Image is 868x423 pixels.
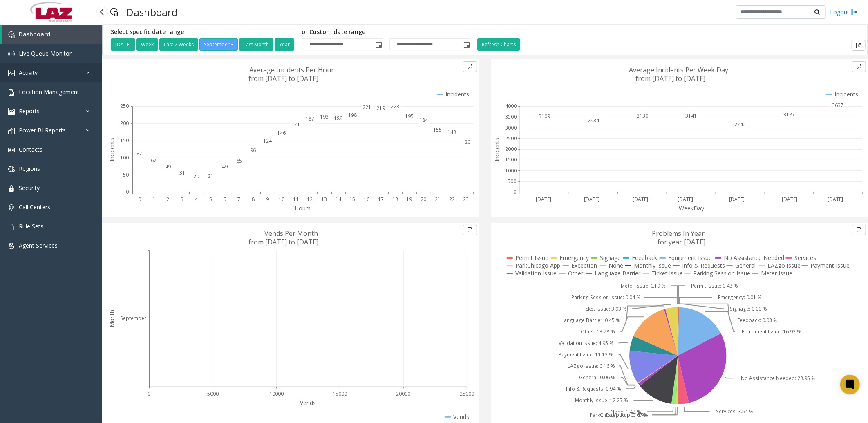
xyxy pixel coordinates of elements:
[735,262,756,269] text: General
[138,196,141,203] text: 0
[505,145,517,152] text: 2000
[8,31,15,38] img: 'icon'
[19,126,66,134] span: Power BI Reports
[19,107,40,115] span: Reports
[851,8,858,16] img: logout
[730,305,767,312] text: Signage: 0.00 %
[195,196,198,203] text: 4
[566,385,621,392] text: Info & Requests: 0.94 %
[463,225,477,235] button: Export to pdf
[852,40,866,51] button: Export to pdf
[505,167,517,174] text: 1000
[724,254,784,262] text: No Assistance Needed
[463,61,477,72] button: Export to pdf
[536,196,551,203] text: [DATE]
[600,254,621,262] text: Signage
[236,157,242,164] text: 65
[621,282,666,289] text: Meter Issue: 0.19 %
[222,163,228,170] text: 49
[493,138,501,161] text: Incidents
[250,147,256,154] text: 96
[629,65,728,74] text: Average Incidents Per Week Day
[374,39,383,50] span: Toggle popup
[378,196,384,203] text: 17
[277,130,286,137] text: 146
[652,229,705,238] text: Problems In Year
[445,90,469,98] text: Incidents
[584,196,600,203] text: [DATE]
[682,262,725,269] text: Info & Requests
[265,229,318,238] text: Vends Per Month
[108,138,116,161] text: Incidents
[686,112,697,119] text: 3141
[8,70,15,76] img: 'icon'
[852,61,866,72] button: Export to pdf
[2,25,102,44] a: Dashboard
[477,38,520,51] button: Refresh Charts
[321,196,327,203] text: 13
[505,103,517,110] text: 4000
[651,269,683,277] text: Ticket Issue
[348,112,357,119] text: 198
[718,294,762,301] text: Emergency: 0.01 %
[263,137,272,144] text: 124
[19,203,50,211] span: Call Centers
[463,196,469,203] text: 23
[828,196,843,203] text: [DATE]
[794,254,816,262] text: Services
[633,196,648,203] text: [DATE]
[8,204,15,211] img: 'icon'
[679,204,705,212] text: WeekDay
[19,30,50,38] span: Dashboard
[562,317,621,324] text: Language Barrier: 0.45 %
[120,103,129,110] text: 250
[515,262,560,269] text: ParkChicago App
[568,269,584,277] text: Other
[832,102,844,109] text: 3637
[434,126,442,133] text: 155
[275,38,294,51] button: Year
[19,88,79,96] span: Location Management
[300,399,316,407] text: Vends
[505,124,517,131] text: 3000
[581,328,615,335] text: Other: 13.78 %
[148,390,151,397] text: 0
[691,282,738,289] text: Permit Issue: 0.43 %
[181,196,183,203] text: 3
[364,196,369,203] text: 16
[19,145,43,153] span: Contacts
[111,29,295,36] h5: Select specific date range
[136,38,158,51] button: Week
[193,173,199,180] text: 20
[252,196,255,203] text: 8
[8,89,15,96] img: 'icon'
[120,137,129,144] text: 150
[539,113,550,120] text: 3109
[453,413,469,421] text: Vends
[334,115,342,122] text: 189
[249,237,319,246] text: from [DATE] to [DATE]
[19,184,40,192] span: Security
[336,196,342,203] text: 14
[269,390,284,397] text: 10000
[293,196,299,203] text: 11
[658,237,706,246] text: for year [DATE]
[513,189,516,196] text: 0
[741,375,816,382] text: No Assistance Needed: 28.95 %
[588,117,600,124] text: 2934
[391,103,399,110] text: 223
[405,113,414,120] text: 195
[8,224,15,230] img: 'icon'
[761,269,792,277] text: Meter Issue
[606,412,647,419] text: Exception: 0.16 %
[8,147,15,153] img: 'icon'
[291,121,300,128] text: 171
[110,2,118,22] img: pageIcon
[8,128,15,134] img: 'icon'
[407,196,412,203] text: 19
[19,49,72,57] span: Live Queue Monitor
[693,269,750,277] text: Parking Session Issue
[333,390,347,397] text: 15000
[377,105,385,112] text: 219
[462,39,471,50] span: Toggle popup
